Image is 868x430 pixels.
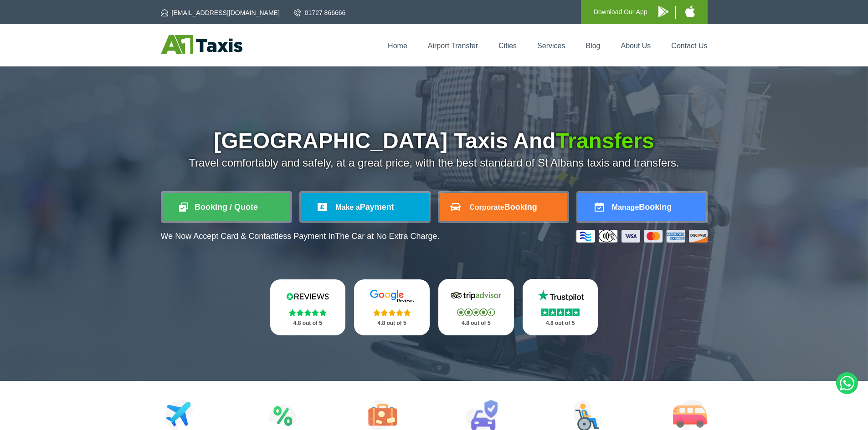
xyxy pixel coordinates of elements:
a: Booking / Quote [163,193,290,221]
p: 4.8 out of 5 [448,318,504,329]
a: Google Stars 4.8 out of 5 [354,279,430,335]
p: Download Our App [594,6,647,18]
a: CorporateBooking [440,193,567,221]
a: Home [388,42,407,50]
img: Reviews.io [280,289,335,303]
a: Cities [498,42,517,50]
a: Airport Transfer [428,42,478,50]
img: Stars [289,309,327,316]
a: Make aPayment [301,193,429,221]
a: Services [537,42,565,50]
img: Stars [457,309,495,316]
span: Make a [335,203,360,211]
a: About Us [621,42,651,50]
img: Google [365,289,419,303]
span: Manage [612,203,639,211]
a: [EMAIL_ADDRESS][DOMAIN_NAME] [161,8,280,17]
a: Reviews.io Stars 4.8 out of 5 [270,279,346,335]
p: Travel comfortably and safely, at a great price, with the best standard of St Albans taxis and tr... [161,157,708,169]
a: 01727 866666 [294,8,346,17]
p: 4.8 out of 5 [364,318,420,329]
a: Tripadvisor Stars 4.8 out of 5 [438,279,514,335]
span: The Car at No Extra Charge. [335,232,439,241]
img: A1 Taxis Android App [658,6,668,17]
img: A1 Taxis iPhone App [685,5,695,17]
img: A1 Taxis St Albans LTD [161,35,242,54]
p: 4.8 out of 5 [280,318,336,329]
span: Corporate [469,203,504,211]
img: Credit And Debit Cards [576,230,708,243]
img: Tripadvisor [449,289,503,303]
a: Blog [586,42,600,50]
a: ManageBooking [578,193,706,221]
span: Transfers [556,129,654,153]
img: Stars [541,309,580,316]
img: Trustpilot [533,289,588,303]
p: We Now Accept Card & Contactless Payment In [161,232,440,241]
a: Contact Us [671,42,707,50]
h1: [GEOGRAPHIC_DATA] Taxis And [161,130,708,152]
a: Trustpilot Stars 4.8 out of 5 [523,279,598,335]
p: 4.8 out of 5 [533,318,588,329]
img: Stars [373,309,411,316]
